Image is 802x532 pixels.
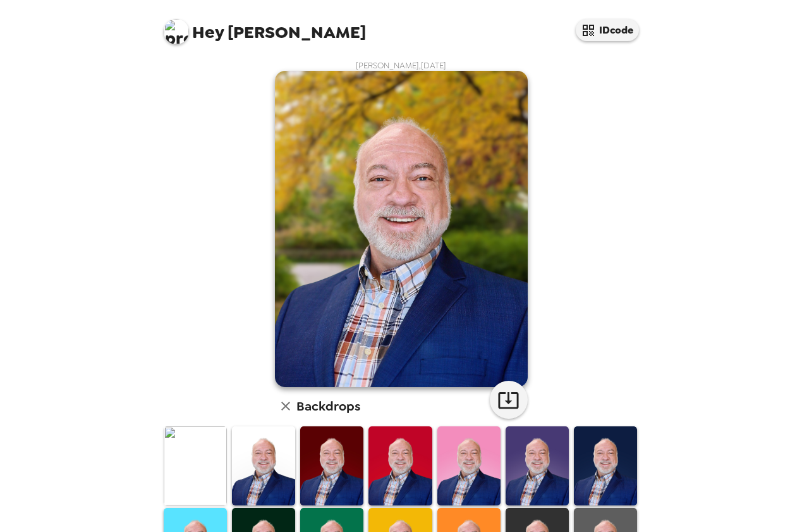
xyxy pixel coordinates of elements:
[164,19,189,44] img: profile pic
[275,71,528,387] img: user
[192,21,224,44] span: Hey
[356,60,446,71] span: [PERSON_NAME] , [DATE]
[296,396,360,416] h6: Backdrops
[576,19,639,41] button: IDcode
[164,13,366,41] span: [PERSON_NAME]
[164,426,227,505] img: Original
